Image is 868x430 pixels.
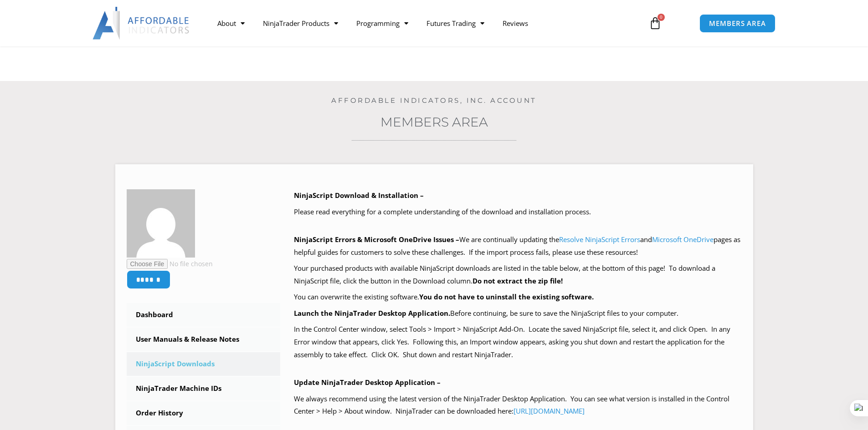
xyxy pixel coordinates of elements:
[294,393,742,418] p: We always recommend using the latest version of the NinjaTrader Desktop Application. You can see ...
[294,262,742,288] p: Your purchased products with available NinjaScript downloads are listed in the table below, at th...
[127,352,281,376] a: NinjaScript Downloads
[254,13,347,34] a: NinjaTrader Products
[473,276,563,285] b: Do not extract the zip file!
[127,303,281,327] a: Dashboard
[417,13,493,34] a: Futures Trading
[92,7,190,40] img: LogoAI | Affordable Indicators – NinjaTrader
[208,13,638,34] nav: Menu
[380,114,488,130] a: Members Area
[127,328,281,351] a: User Manuals & Release Notes
[294,307,742,320] p: Before continuing, be sure to save the NinjaScript files to your computer.
[127,189,195,258] img: 8385ed118e2517cc074a98b98a4865dd9209e8e28f6324dc6d4483a57173a7a1
[294,323,742,361] p: In the Control Center window, select Tools > Import > NinjaScript Add-On. Locate the saved NinjaS...
[294,309,450,318] b: Launch the NinjaTrader Desktop Application.
[347,13,417,34] a: Programming
[657,14,665,21] span: 0
[331,96,537,105] a: Affordable Indicators, Inc. Account
[127,401,281,425] a: Order History
[294,235,459,244] b: NinjaScript Errors & Microsoft OneDrive Issues –
[652,235,714,244] a: Microsoft OneDrive
[294,191,424,200] b: NinjaScript Download & Installation –
[294,233,742,259] p: We are continually updating the and pages as helpful guides for customers to solve these challeng...
[419,292,594,301] b: You do not have to uninstall the existing software.
[635,10,675,36] a: 0
[559,235,640,244] a: Resolve NinjaScript Errors
[709,20,766,27] span: MEMBERS AREA
[514,406,585,415] a: [URL][DOMAIN_NAME]
[493,13,537,34] a: Reviews
[294,291,742,304] p: You can overwrite the existing software.
[699,14,776,33] a: MEMBERS AREA
[294,378,441,387] b: Update NinjaTrader Desktop Application –
[127,377,281,400] a: NinjaTrader Machine IDs
[208,13,254,34] a: About
[294,206,742,218] p: Please read everything for a complete understanding of the download and installation process.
